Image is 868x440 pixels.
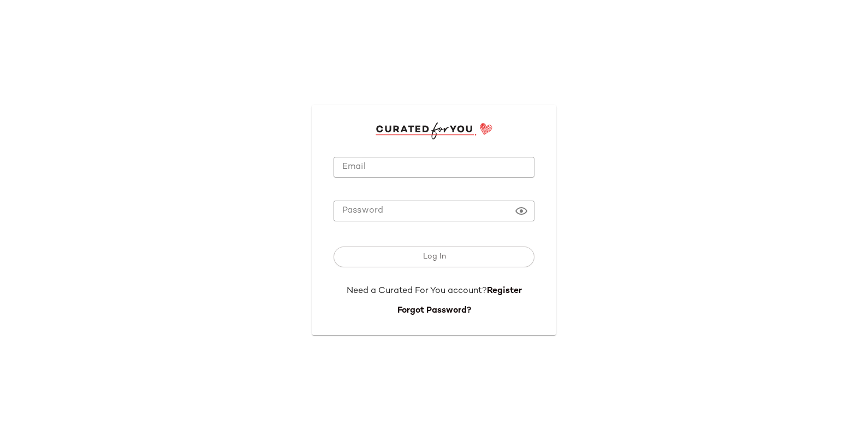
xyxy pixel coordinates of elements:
button: Log In [334,247,534,267]
span: Log In [422,253,445,261]
span: Need a Curated For You account? [347,286,487,296]
a: Forgot Password? [397,306,471,315]
a: Register [487,286,522,296]
img: cfy_login_logo.DGdB1djN.svg [376,122,493,139]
